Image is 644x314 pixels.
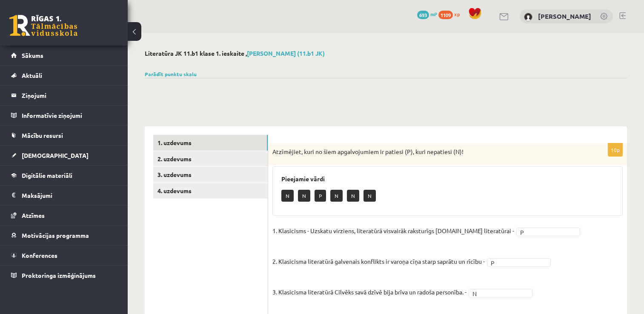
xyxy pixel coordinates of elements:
p: 10p [608,143,623,157]
legend: Informatīvie ziņojumi [22,106,117,125]
span: mP [430,11,437,17]
span: 1109 [438,11,453,19]
span: xp [454,11,460,17]
a: Maksājumi [11,186,117,205]
a: Konferences [11,245,117,265]
p: N [364,190,376,202]
p: N [298,190,310,202]
p: N [281,190,294,202]
a: [PERSON_NAME] (11.b1 JK) [247,49,325,57]
a: P [487,258,551,267]
p: 1. Klasicisms - Uzskatu virziens, literatūrā visvairāk raksturīgs [DOMAIN_NAME] literatūrai - [272,224,514,237]
p: N [347,190,359,202]
a: Atzīmes [11,206,117,225]
span: Mācību resursi [22,131,63,139]
span: Aktuāli [22,71,42,79]
p: 3. Klasicisma literatūrā Cilvēks savā dzīvē bija brīva un radoša personība. - [272,273,467,298]
a: Proktoringa izmēģinājums [11,265,117,285]
a: Aktuāli [11,66,117,85]
span: Motivācijas programma [22,231,89,239]
span: 693 [417,11,429,19]
a: P [516,228,580,236]
a: Rīgas 1. Tālmācības vidusskola [9,15,77,36]
span: Digitālie materiāli [22,171,72,179]
a: Motivācijas programma [11,226,117,245]
a: Mācību resursi [11,126,117,145]
a: 1109 xp [438,11,464,17]
legend: Ziņojumi [22,86,117,105]
span: Atzīmes [22,211,45,219]
a: Sākums [11,46,117,65]
a: 4. uzdevums [153,183,268,199]
h2: Literatūra JK 11.b1 klase 1. ieskaite , [145,50,627,57]
a: Informatīvie ziņojumi [11,106,117,125]
a: 3. uzdevums [153,167,268,183]
legend: Maksājumi [22,186,117,205]
img: Iveta Eglīte [524,13,532,21]
p: N [330,190,343,202]
p: 2. Klasicisma literatūrā galvenais konflikts ir varoņa cīņa starp saprātu un rīcību - [272,242,485,268]
a: Ziņojumi [11,86,117,105]
a: 693 mP [417,11,437,17]
a: [DEMOGRAPHIC_DATA] [11,146,117,165]
span: [DEMOGRAPHIC_DATA] [22,151,89,159]
span: Konferences [22,251,57,259]
a: 1. uzdevums [153,135,268,151]
a: Digitālie materiāli [11,166,117,185]
span: P [491,259,539,267]
a: Parādīt punktu skalu [145,71,197,77]
p: P [315,190,326,202]
span: Sākums [22,51,43,59]
span: N [472,289,521,298]
h3: Pieejamie vārdi [281,175,614,183]
span: Proktoringa izmēģinājums [22,271,96,279]
a: N [469,289,532,297]
span: P [520,228,569,237]
a: [PERSON_NAME] [538,12,591,20]
a: 2. uzdevums [153,151,268,167]
p: Atzīmējiet, kuri no šiem apgalvojumiem ir patiesi (P), kuri nepatiesi (N)! [272,148,580,156]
